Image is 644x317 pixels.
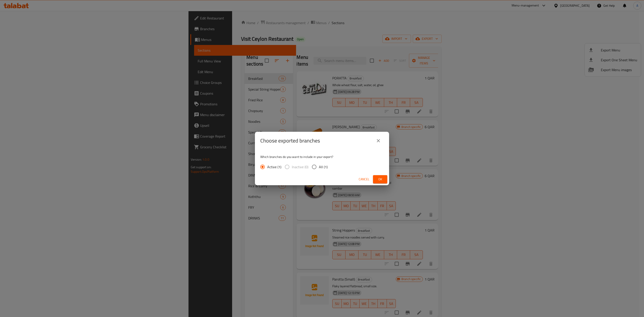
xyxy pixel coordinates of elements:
button: close [373,135,384,146]
span: Cancel [359,177,369,182]
h2: Choose exported branches [260,137,320,144]
span: Active (1) [267,164,281,170]
span: Ok [377,177,384,182]
span: Inactive (0) [292,164,308,170]
button: Ok [373,175,387,183]
p: Which branches do you want to include in your export? [260,155,384,159]
button: Cancel [357,175,371,183]
span: All (1) [319,164,328,170]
